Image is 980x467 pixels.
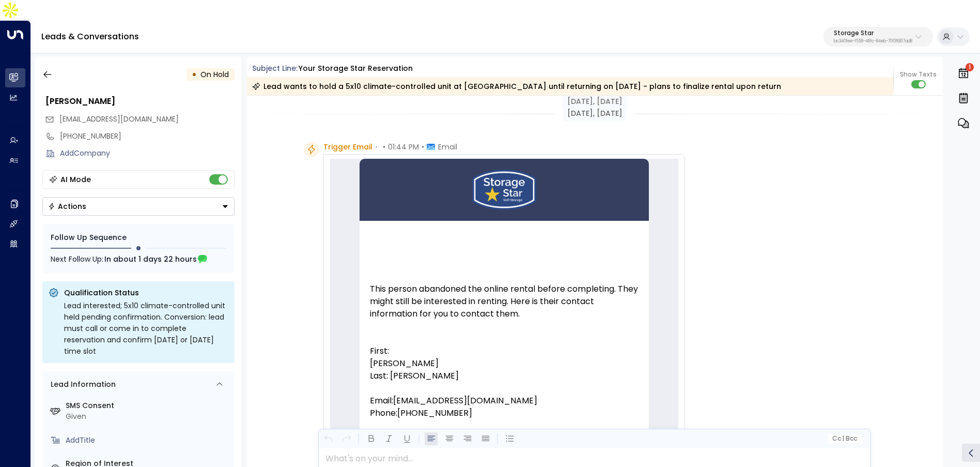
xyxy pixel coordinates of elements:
img: Logo [472,169,536,210]
span: 01:44 PM [388,142,419,152]
p: Qualification Status [64,288,228,298]
p: First: [PERSON_NAME] [370,345,639,370]
span: On Hold [200,69,229,80]
button: Undo [322,432,335,445]
span: al0813484@gmail.com [59,114,179,125]
div: [PHONE_NUMBER] [60,131,235,142]
div: Lead interested; 5x10 climate-controlled unit held pending confirmation. Conversion: lead must ca... [64,300,228,357]
span: Trigger Email [323,142,372,152]
span: [EMAIL_ADDRESS][DOMAIN_NAME] [59,114,179,124]
div: Your Storage Star Reservation [299,63,413,74]
a: Leads & Conversations [41,31,139,42]
p: bc340fee-f559-48fc-84eb-70f3f6817ad8 [834,39,912,43]
div: • [192,65,197,84]
div: Given [66,411,230,422]
div: Next Follow Up: [51,253,226,265]
div: [DATE], [DATE] [563,106,627,121]
div: Button group with a nested menu [42,197,235,216]
div: Actions [48,202,86,211]
button: Actions [42,197,235,216]
p: Email:[EMAIL_ADDRESS][DOMAIN_NAME] [370,395,639,407]
button: Cc|Bcc [828,434,861,444]
button: Redo [340,432,353,445]
div: [PERSON_NAME] [45,95,235,108]
div: Lead wants to hold a 5x10 climate-controlled unit at [GEOGRAPHIC_DATA] until returning on [DATE] ... [252,81,781,92]
div: Lead Information [47,379,116,390]
span: In about 1 days 22 hours [104,253,197,265]
span: 1 [966,63,974,71]
p: This person abandoned the online rental before completing. They might still be interested in rent... [370,283,639,333]
p: Last: [PERSON_NAME] [370,370,639,382]
span: Cc Bcc [832,435,857,442]
button: 1 [955,62,972,85]
div: AddTitle [66,435,230,446]
div: Follow Up Sequence [51,232,226,243]
span: • [375,142,378,152]
button: Storage Starbc340fee-f559-48fc-84eb-70f3f6817ad8 [823,27,933,47]
span: • [422,142,424,152]
span: Show Texts [900,70,937,79]
div: [DATE], [DATE] [562,95,628,108]
p: Storage Star [834,30,912,36]
div: AddCompany [60,148,235,159]
label: SMS Consent [66,400,230,411]
div: AI Mode [60,174,91,185]
span: Email [438,142,457,152]
p: Phone:[PHONE_NUMBER] [370,407,639,419]
span: • [383,142,385,152]
span: Subject Line: [252,63,298,73]
span: | [842,435,844,442]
